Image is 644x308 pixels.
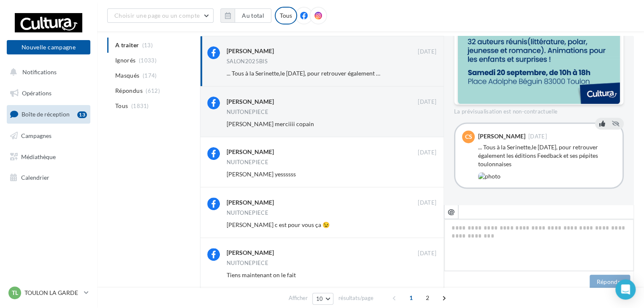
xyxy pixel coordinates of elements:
span: [DATE] [418,48,436,56]
a: TL TOULON LA GARDE [7,285,90,301]
span: [PERSON_NAME] merciiii copain [227,120,314,127]
div: [PERSON_NAME] [478,133,525,139]
div: SALON2025BIS [227,59,268,64]
span: Répondus [115,86,143,95]
span: Tous [115,102,128,110]
div: NUITONEPIECE [227,159,268,165]
span: (1033) [139,57,157,64]
i: @ [448,208,455,215]
span: [DATE] [528,134,547,139]
button: Répondre [590,275,630,289]
span: ... Tous à la Serinette,le [DATE], pour retrouver également les éditions Feedback et ses pépites ... [227,70,502,77]
span: Médiathèque [21,153,56,160]
button: 10 [312,293,334,305]
button: Choisir une page ou un compte [107,8,214,23]
div: Open Intercom Messenger [615,279,636,300]
span: (612) [146,87,160,94]
span: TL [12,289,18,297]
span: [DATE] [418,250,436,257]
span: Campagnes [21,132,51,139]
img: photo [478,172,501,181]
button: Notifications [5,63,89,81]
button: @ [444,205,458,219]
button: Nouvelle campagne [7,40,90,54]
span: (174) [143,72,157,79]
span: Boîte de réception [22,111,70,118]
span: [PERSON_NAME] c est pour vous ça 😉 [227,221,330,228]
span: 1 [404,291,418,305]
span: Notifications [22,68,57,76]
span: Afficher [289,294,308,302]
a: Campagnes [5,127,92,145]
span: [DATE] [418,199,436,207]
div: NUITONEPIECE [227,210,268,216]
span: résultats/page [338,294,373,302]
span: (1831) [131,103,149,109]
button: Au total [235,8,271,23]
span: Tiens maintenant on le fait [227,271,296,278]
div: [PERSON_NAME] [227,249,274,257]
span: Opérations [22,89,51,97]
div: Tous [275,7,297,24]
div: [PERSON_NAME] [227,47,274,55]
button: Au total [220,8,271,23]
div: ... Tous à la Serinette,le [DATE], pour retrouver également les éditions Feedback et ses pépites ... [478,143,616,168]
div: [PERSON_NAME] [227,198,274,207]
div: NUITONEPIECE [227,109,268,115]
a: Calendrier [5,169,92,186]
span: 10 [316,295,323,302]
span: [DATE] [418,98,436,106]
div: La prévisualisation est non-contractuelle [454,105,624,116]
span: Ignorés [115,56,135,65]
span: CS [465,132,472,141]
a: Médiathèque [5,148,92,166]
span: Choisir une page ou un compte [114,12,200,19]
div: [PERSON_NAME] [227,97,274,106]
p: TOULON LA GARDE [24,289,81,297]
a: Opérations [5,84,92,102]
div: NUITONEPIECE [227,260,268,266]
span: [PERSON_NAME] yessssss [227,170,296,178]
span: 2 [421,291,434,305]
span: Masqués [115,71,139,80]
a: Boîte de réception13 [5,105,92,123]
div: 13 [77,111,87,118]
span: Calendrier [21,174,49,181]
span: [DATE] [418,149,436,157]
div: [PERSON_NAME] [227,148,274,156]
